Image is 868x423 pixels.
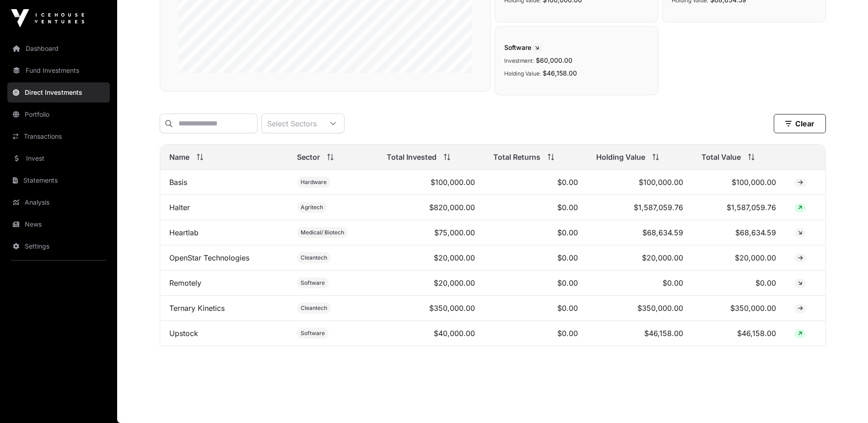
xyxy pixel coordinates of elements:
td: $1,587,059.76 [692,195,785,220]
a: Direct Investments [7,82,110,103]
td: $0.00 [484,296,587,321]
div: Select Sectors [262,114,322,133]
span: Software [504,43,649,53]
td: $46,158.00 [692,321,785,346]
span: $60,000.00 [536,56,572,64]
td: $1,587,059.76 [587,195,692,220]
span: Software [301,279,325,287]
span: Software [301,330,325,337]
td: $68,634.59 [587,220,692,245]
span: Hardware [301,179,327,186]
a: Upstock [169,329,198,338]
td: $20,000.00 [377,245,484,271]
a: Basis [169,178,187,187]
a: Halter [169,203,190,212]
a: Heartlab [169,228,199,237]
td: $0.00 [484,170,587,195]
a: Ternary Kinetics [169,304,225,313]
a: Invest [7,148,110,168]
td: $100,000.00 [587,170,692,195]
span: Cleantech [301,254,327,261]
td: $40,000.00 [377,321,484,346]
td: $0.00 [484,245,587,271]
td: $100,000.00 [377,170,484,195]
td: $0.00 [587,271,692,296]
a: Analysis [7,192,110,212]
a: OpenStar Technologies [169,253,249,262]
td: $0.00 [484,195,587,220]
td: $350,000.00 [692,296,785,321]
span: Agritech [301,204,323,211]
button: Clear [774,114,826,133]
td: $20,000.00 [587,245,692,271]
span: Medical/ Biotech [301,229,344,236]
a: Dashboard [7,38,110,59]
span: $46,158.00 [543,69,577,77]
a: Transactions [7,126,110,146]
a: Portfolio [7,104,110,125]
span: Holding Value: [504,70,541,77]
span: Total Value [701,152,741,163]
span: Total Returns [493,152,540,163]
span: Investment: [504,57,534,64]
a: Fund Investments [7,60,110,81]
td: $100,000.00 [692,170,785,195]
span: Holding Value [596,152,645,163]
span: Cleantech [301,304,327,312]
td: $20,000.00 [692,245,785,271]
td: $68,634.59 [692,220,785,245]
td: $350,000.00 [377,296,484,321]
a: Settings [7,236,110,256]
a: Statements [7,170,110,190]
td: $0.00 [484,220,587,245]
td: $0.00 [484,271,587,296]
a: News [7,214,110,234]
td: $75,000.00 [377,220,484,245]
td: $0.00 [692,271,785,296]
a: Remotely [169,278,201,287]
span: Sector [297,152,320,163]
td: $46,158.00 [587,321,692,346]
td: $0.00 [484,321,587,346]
td: $350,000.00 [587,296,692,321]
td: $820,000.00 [377,195,484,220]
img: Icehouse Ventures Logo [11,9,84,27]
span: Total Invested [387,152,437,163]
td: $20,000.00 [377,271,484,296]
iframe: Chat Widget [822,379,868,423]
span: Name [169,152,189,163]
